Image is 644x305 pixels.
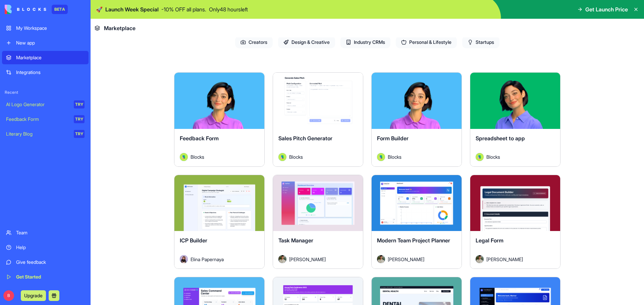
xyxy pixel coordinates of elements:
[2,112,89,126] a: Feedback FormTRY
[340,36,390,48] span: Industry CRMs
[486,256,523,263] span: [PERSON_NAME]
[388,256,424,263] span: [PERSON_NAME]
[486,153,500,160] span: Blocks
[2,241,89,254] a: Help
[21,290,46,301] button: Upgrade
[278,135,332,142] span: Sales Pitch Generator
[16,54,85,61] div: Marketplace
[105,5,159,13] span: Launch Week Special
[462,36,499,48] span: Startups
[476,255,484,263] img: Avatar
[470,175,560,269] a: Legal FormAvatar[PERSON_NAME]
[191,153,204,160] span: Blocks
[174,175,265,269] a: ICP BuilderAvatarElina Papernaya
[209,5,248,13] p: Only 48 hours left
[377,135,409,142] span: Form Builder
[273,175,363,269] a: Task ManagerAvatar[PERSON_NAME]
[104,24,136,32] span: Marketplace
[2,21,89,35] a: My Workspace
[16,274,85,280] div: Get Started
[388,153,401,160] span: Blocks
[6,131,69,137] div: Literary Blog
[3,290,14,301] span: B
[476,237,503,244] span: Legal Form
[6,116,69,123] div: Feedback Form
[161,5,206,13] p: - 10 % OFF all plans.
[377,153,385,161] img: Avatar
[16,25,85,31] div: My Workspace
[289,256,326,263] span: [PERSON_NAME]
[476,153,484,161] img: Avatar
[16,40,85,46] div: New app
[180,153,188,161] img: Avatar
[74,100,85,108] div: TRY
[16,229,85,236] div: Team
[96,5,103,13] span: 🚀
[476,135,525,142] span: Spreadsheet to app
[273,72,363,167] a: Sales Pitch GeneratorAvatarBlocks
[2,226,89,239] a: Team
[16,69,85,76] div: Integrations
[6,101,69,108] div: AI Logo Generator
[278,36,335,48] span: Design & Creative
[377,237,450,244] span: Modern Team Project Planner
[377,255,385,263] img: Avatar
[16,244,85,251] div: Help
[16,259,85,265] div: Give feedback
[180,255,188,263] img: Avatar
[2,255,89,269] a: Give feedback
[180,237,207,244] span: ICP Builder
[180,135,219,142] span: Feedback Form
[2,127,89,141] a: Literary BlogTRY
[278,153,286,161] img: Avatar
[2,98,89,111] a: AI Logo GeneratorTRY
[74,115,85,123] div: TRY
[470,72,560,167] a: Spreadsheet to appAvatarBlocks
[74,130,85,138] div: TRY
[235,36,273,48] span: Creators
[5,5,46,14] img: logo
[52,5,68,14] div: BETA
[278,237,313,244] span: Task Manager
[371,72,462,167] a: Form BuilderAvatarBlocks
[2,90,89,95] span: Recent
[2,270,89,284] a: Get Started
[289,153,303,160] span: Blocks
[585,5,628,13] span: Get Launch Price
[174,72,265,167] a: Feedback FormAvatarBlocks
[21,292,46,299] a: Upgrade
[2,66,89,79] a: Integrations
[2,36,89,50] a: New app
[2,51,89,64] a: Marketplace
[191,256,224,263] span: Elina Papernaya
[5,5,68,14] a: BETA
[396,36,457,48] span: Personal & Lifestyle
[371,175,462,269] a: Modern Team Project PlannerAvatar[PERSON_NAME]
[278,255,286,263] img: Avatar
